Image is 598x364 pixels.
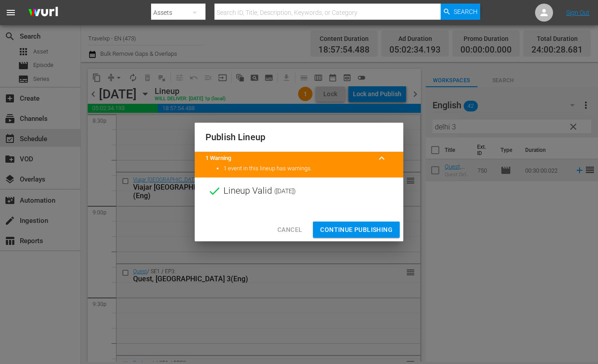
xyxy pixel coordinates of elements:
title: 1 Warning [205,154,371,163]
li: 1 event in this lineup has warnings. [223,164,393,173]
span: ( [DATE] ) [274,184,296,198]
span: Search [454,4,478,20]
h2: Publish Lineup [205,130,393,144]
span: menu [5,7,16,18]
span: Cancel [277,224,302,235]
button: keyboard_arrow_up [371,147,393,169]
button: Cancel [270,222,309,238]
span: Continue Publishing [320,224,393,235]
a: Sign Out [566,9,589,16]
span: keyboard_arrow_up [376,153,387,164]
img: ans4CAIJ8jUAAAAAAAAAAAAAAAAAAAAAAAAgQb4GAAAAAAAAAAAAAAAAAAAAAAAAJMjXAAAAAAAAAAAAAAAAAAAAAAAAgAT5G... [22,2,65,23]
div: Lineup Valid [195,178,403,204]
button: Continue Publishing [313,222,400,238]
